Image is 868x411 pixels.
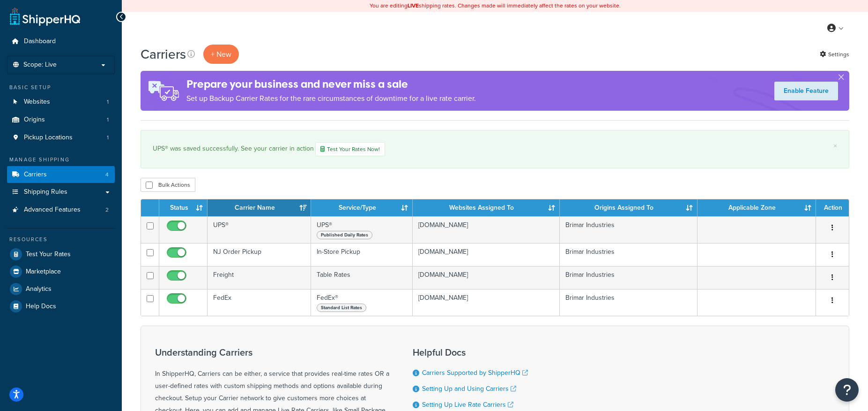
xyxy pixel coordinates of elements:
span: 1 [107,116,109,124]
span: 2 [105,206,109,214]
li: Carriers [7,166,115,183]
span: Shipping Rules [24,188,67,196]
h4: Prepare your business and never miss a sale [186,76,476,92]
span: Analytics [26,285,52,293]
span: Help Docs [26,303,56,311]
span: Standard List Rates [317,304,366,312]
div: Resources [7,236,115,244]
div: Basic Setup [7,84,115,91]
a: Shipping Rules [7,183,115,201]
td: UPS® [311,216,412,243]
button: + New [203,45,239,64]
span: Test Your Rates [26,251,71,259]
th: Status: activate to sort column ascending [159,199,208,216]
a: Websites 1 [7,93,115,111]
th: Carrier Name: activate to sort column ascending [208,199,311,216]
a: Enable Feature [774,82,838,100]
a: × [833,142,837,150]
th: Service/Type: activate to sort column ascending [311,199,412,216]
p: Set up Backup Carrier Rates for the rare circumstances of downtime for a live rate carrier. [186,92,476,105]
span: 4 [105,171,109,179]
span: Dashboard [24,38,56,46]
b: LIVE [408,1,419,10]
li: Pickup Locations [7,129,115,146]
span: 1 [107,134,109,142]
div: UPS® was saved successfully. See your carrier in action [153,142,837,156]
th: Action [816,199,849,216]
a: Settings [820,48,849,61]
td: UPS® [208,216,311,243]
td: In-Store Pickup [311,243,412,266]
a: Setting Up and Using Carriers [422,384,516,394]
a: Test Your Rates [7,246,115,263]
a: Carriers 4 [7,166,115,183]
img: ad-rules-rateshop-fe6ec290ccb7230408bd80ed9643f0289d75e0ffd9eb532fc0e269fcd187b520.png [141,71,186,111]
h3: Helpful Docs [413,347,535,358]
li: Websites [7,93,115,111]
th: Applicable Zone: activate to sort column ascending [697,199,816,216]
a: Help Docs [7,298,115,315]
h3: Understanding Carriers [155,347,389,358]
td: [DOMAIN_NAME] [413,243,560,266]
li: Origins [7,111,115,129]
a: Origins 1 [7,111,115,129]
a: Setting Up Live Rate Carriers [422,400,513,410]
button: Bulk Actions [141,178,195,192]
a: Advanced Features 2 [7,201,115,219]
td: NJ Order Pickup [208,243,311,266]
td: Brimar Industries [560,216,697,243]
td: Brimar Industries [560,243,697,266]
span: Published Daily Rates [317,231,372,239]
span: Websites [24,98,50,106]
button: Open Resource Center [835,378,859,402]
div: Manage Shipping [7,156,115,164]
td: FedEx® [311,289,412,316]
span: Marketplace [26,268,61,276]
td: FedEx [208,289,311,316]
td: [DOMAIN_NAME] [413,289,560,316]
h1: Carriers [141,45,186,63]
a: Analytics [7,281,115,297]
span: Pickup Locations [24,134,73,142]
a: Marketplace [7,263,115,280]
li: Advanced Features [7,201,115,219]
a: ShipperHQ Home [10,7,80,26]
a: Carriers Supported by ShipperHQ [422,368,528,378]
td: Freight [208,266,311,289]
td: [DOMAIN_NAME] [413,266,560,289]
td: Brimar Industries [560,266,697,289]
a: Test Your Rates Now! [315,142,385,156]
span: Advanced Features [24,206,81,214]
span: Carriers [24,171,47,179]
td: [DOMAIN_NAME] [413,216,560,243]
td: Brimar Industries [560,289,697,316]
td: Table Rates [311,266,412,289]
a: Pickup Locations 1 [7,129,115,146]
th: Origins Assigned To: activate to sort column ascending [560,199,697,216]
span: 1 [107,98,109,106]
span: Origins [24,116,45,124]
a: Dashboard [7,33,115,50]
th: Websites Assigned To: activate to sort column ascending [413,199,560,216]
span: Scope: Live [23,61,57,69]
